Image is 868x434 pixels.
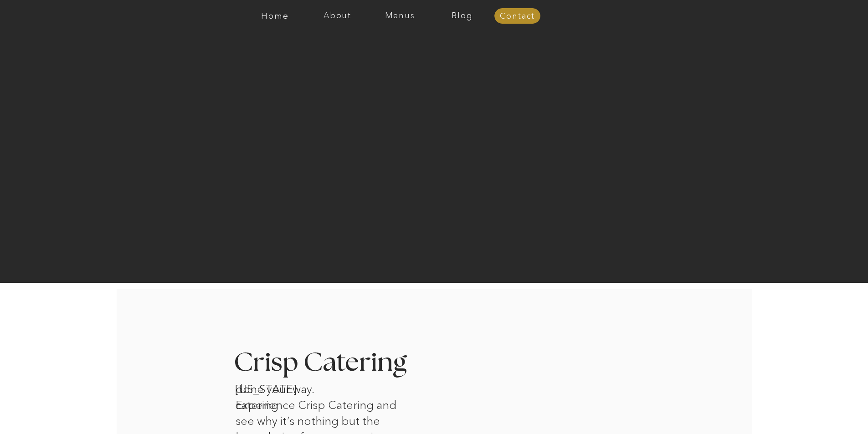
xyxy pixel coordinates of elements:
[494,12,540,21] a: Contact
[234,350,430,377] h3: Crisp Catering
[306,11,369,20] a: About
[431,11,493,20] a: Blog
[235,381,330,393] h1: [US_STATE] catering
[369,11,431,20] a: Menus
[244,11,306,20] a: Home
